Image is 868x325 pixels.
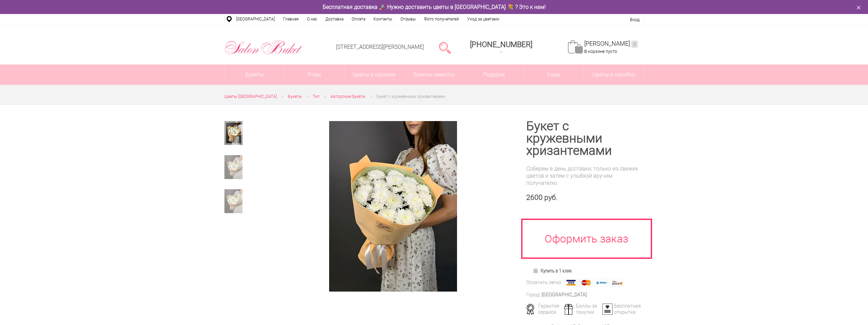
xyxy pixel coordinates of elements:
a: Цветы в корзине [344,64,404,85]
a: [PERSON_NAME] [584,40,638,48]
span: Цветы [GEOGRAPHIC_DATA] [224,94,277,99]
img: Цветы Нижний Новгород [224,39,303,56]
div: Гарантия сервиса [524,303,563,315]
a: Тип [313,93,320,100]
a: Авторские букеты [330,93,366,100]
img: Купить в 1 клик [533,268,541,273]
div: Бесплатная доставка 🚀 Нужно доставить цветы в [GEOGRAPHIC_DATA] 💐 ? Это к нам! [219,3,649,11]
span: [PHONE_NUMBER] [470,40,532,49]
div: [GEOGRAPHIC_DATA] [542,291,587,298]
img: Букет с кружевными хризантемами [329,121,457,292]
div: 2600 руб. [526,193,644,202]
span: В корзине пусто [584,49,617,54]
a: Главная [279,14,303,24]
img: Webmoney [595,279,608,287]
a: Оплата [348,14,369,24]
a: Купить в 1 клик [530,266,575,276]
a: Контакты [369,14,396,24]
img: MasterCard [580,279,593,287]
h1: Букет с кружевными хризантемами [526,120,644,157]
span: Букет с кружевными хризантемами [377,94,445,99]
a: Цветы [GEOGRAPHIC_DATA] [224,93,277,100]
span: Кому [524,64,584,85]
ins: 0 [631,41,638,48]
div: Соберем в день доставки, только из свежих цветов и затем с улыбкой вручим получателю. [526,165,644,187]
a: [STREET_ADDRESS][PERSON_NAME] [336,44,424,50]
a: Отзывы [396,14,420,24]
div: Оплатить легко: [526,279,562,286]
a: Букеты [225,64,284,85]
a: Подарки [464,64,524,85]
span: Тип [313,94,320,99]
a: Букеты невесты [404,64,464,85]
a: [GEOGRAPHIC_DATA] [232,14,279,24]
span: Букеты [288,94,302,99]
a: Вход [630,17,639,22]
a: Фото получателей [420,14,463,24]
a: О нас [303,14,321,24]
div: Город: [526,291,541,298]
a: Розы [284,64,344,85]
a: Цветы в коробке [584,64,644,85]
div: Бесплатная открытка [600,303,639,315]
a: Доставка [321,14,348,24]
img: Яндекс Деньги [610,279,623,287]
a: [PHONE_NUMBER] [466,38,536,57]
a: Букеты [288,93,302,100]
span: Авторские букеты [330,94,366,99]
img: Visa [564,279,577,287]
a: Оформить заказ [521,219,652,259]
a: Уход за цветами [463,14,503,24]
div: Баллы за покупки [562,303,601,315]
a: Увеличить [277,121,510,292]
